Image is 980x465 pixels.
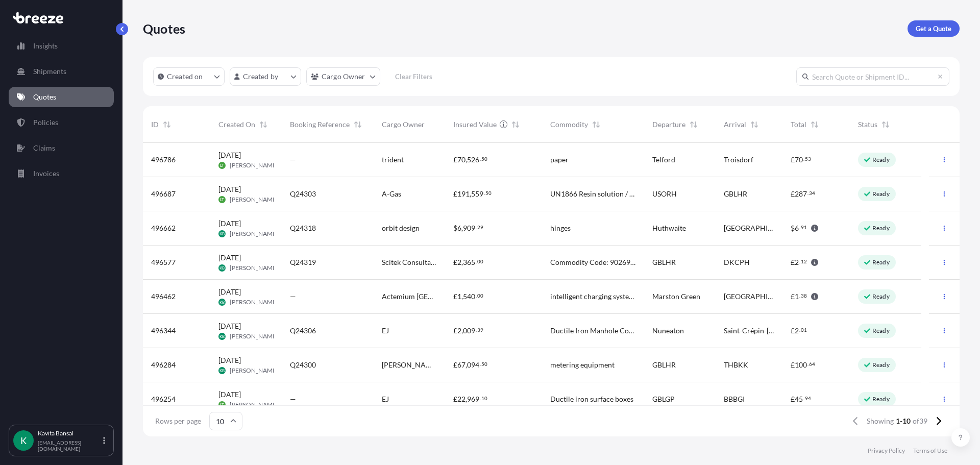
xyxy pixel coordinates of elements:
[795,361,807,369] span: 100
[218,253,241,263] span: [DATE]
[477,294,483,298] span: 00
[795,396,803,403] span: 45
[230,298,278,306] span: [PERSON_NAME]
[33,143,55,153] p: Claims
[153,67,225,86] button: createdOn Filter options
[463,293,475,300] span: 540
[913,416,927,426] span: of 39
[33,66,66,77] p: Shipments
[652,257,676,267] span: GBLHR
[652,291,700,302] span: Marston Green
[453,327,457,334] span: £
[9,36,114,56] a: Insights
[461,225,463,232] span: ,
[151,360,176,370] span: 496284
[382,360,437,370] span: [PERSON_NAME] Metering Ltd
[791,361,795,369] span: £
[151,291,176,302] span: 496462
[809,191,815,195] span: 34
[9,138,114,158] a: Claims
[471,190,483,198] span: 559
[290,326,316,336] span: Q24306
[395,71,432,82] p: Clear Filters
[38,429,101,437] p: Kavita Bansal
[151,394,176,404] span: 496254
[867,416,894,426] span: Showing
[791,293,795,300] span: £
[461,327,463,334] span: ,
[457,327,461,334] span: 2
[290,257,316,267] span: Q24319
[453,293,457,300] span: £
[155,416,201,426] span: Rows per page
[801,328,807,332] span: 01
[550,223,571,233] span: hinges
[550,326,636,336] span: Ductile Iron Manhole Covers
[453,259,457,266] span: £
[724,189,747,199] span: GBLHR
[799,226,800,229] span: .
[872,258,890,266] p: Ready
[652,189,677,199] span: USORH
[796,67,949,86] input: Search Quote or Shipment ID...
[795,259,799,266] span: 2
[467,156,479,163] span: 526
[219,365,225,376] span: KB
[724,291,775,302] span: [GEOGRAPHIC_DATA]
[801,294,807,298] span: 38
[803,397,804,400] span: .
[799,294,800,298] span: .
[230,366,278,375] span: [PERSON_NAME]
[151,189,176,199] span: 496687
[9,163,114,184] a: Invoices
[791,225,795,232] span: $
[457,190,470,198] span: 191
[151,223,176,233] span: 496662
[219,229,225,239] span: KB
[652,326,684,336] span: Nuneaton
[219,297,225,307] span: KB
[382,291,437,302] span: Actemium [GEOGRAPHIC_DATA]
[290,119,350,130] span: Booking Reference
[795,190,807,198] span: 287
[218,321,241,331] span: [DATE]
[457,259,461,266] span: 2
[724,155,753,165] span: Troisdorf
[382,326,389,336] span: EJ
[481,157,487,161] span: 50
[463,327,475,334] span: 009
[306,67,380,86] button: cargoOwner Filter options
[20,435,27,446] span: K
[230,401,278,409] span: [PERSON_NAME]
[219,331,225,341] span: KB
[807,362,808,366] span: .
[453,225,457,232] span: $
[724,360,748,370] span: THBKK
[550,257,636,267] span: Commodity Code: 9026900000
[476,294,477,298] span: .
[807,191,808,195] span: .
[791,259,795,266] span: £
[652,360,676,370] span: GBLHR
[385,68,443,85] button: Clear Filters
[463,225,475,232] span: 909
[161,118,173,131] button: Sort
[290,223,316,233] span: Q24318
[484,191,485,195] span: .
[218,389,241,400] span: [DATE]
[453,396,457,403] span: £
[322,71,365,82] p: Cargo Owner
[453,361,457,369] span: £
[9,61,114,82] a: Shipments
[352,118,364,131] button: Sort
[290,394,296,404] span: —
[467,361,479,369] span: 094
[453,156,457,163] span: £
[382,189,401,199] span: A-Gas
[382,155,404,165] span: trident
[290,360,316,370] span: Q24300
[916,23,951,34] p: Get a Quote
[748,118,761,131] button: Sort
[872,395,890,403] p: Ready
[795,156,803,163] span: 70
